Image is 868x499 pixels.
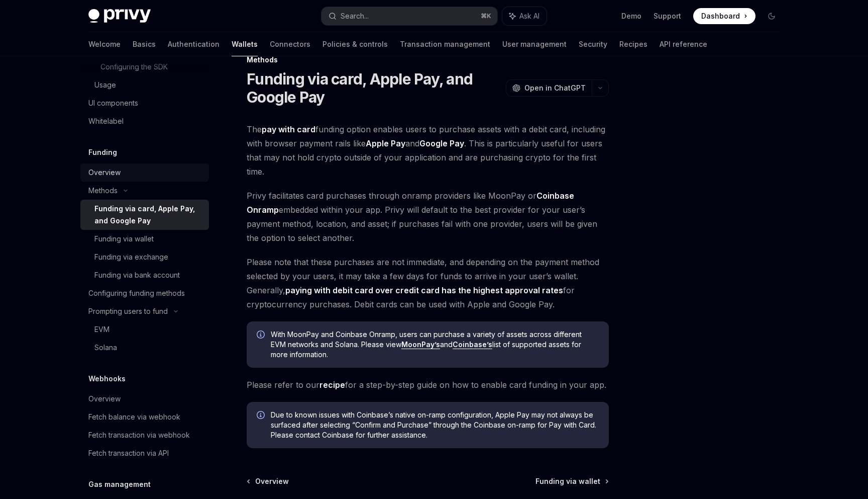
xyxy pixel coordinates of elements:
[94,79,116,91] div: Usage
[579,32,607,56] a: Security
[232,32,258,56] a: Wallets
[248,476,289,486] a: Overview
[133,32,156,56] a: Basics
[88,185,118,197] div: Methods
[270,32,310,56] a: Connectors
[524,83,586,93] span: Open in ChatGPT
[257,411,267,421] svg: Info
[400,32,490,56] a: Transaction management
[481,12,491,20] span: ⌘ K
[88,287,185,299] div: Configuring funding methods
[247,55,609,65] div: Methods
[660,32,707,56] a: API reference
[88,97,138,109] div: UI components
[94,342,117,354] div: Solana
[94,251,168,263] div: Funding via exchange
[168,32,220,56] a: Authentication
[88,9,151,23] img: dark logo
[88,411,180,423] div: Fetch balance via webhook
[80,444,209,462] a: Fetch transaction via API
[502,32,567,56] a: User management
[285,285,563,295] strong: paying with debit card over credit card has the highest approval rates
[693,8,755,24] a: Dashboard
[321,7,497,25] button: Search...⌘K
[80,320,209,339] a: EVM
[341,10,369,22] div: Search...
[88,393,121,405] div: Overview
[319,380,345,390] a: recipe
[88,478,151,490] h5: Gas management
[88,447,169,459] div: Fetch transaction via API
[80,94,209,112] a: UI components
[88,167,121,179] div: Overview
[453,340,492,349] a: Coinbase’s
[271,329,599,360] span: With MoonPay and Coinbase Onramp, users can purchase a variety of assets across different EVM net...
[80,112,209,130] a: Whitelabel
[88,32,121,56] a: Welcome
[247,122,609,179] span: The funding option enables users to purchase assets with a debit card, including with browser pay...
[80,163,209,182] a: Overview
[80,390,209,408] a: Overview
[80,230,209,248] a: Funding via wallet
[519,11,539,21] span: Ask AI
[502,7,547,25] button: Ask AI
[247,189,609,245] span: Privy facilitates card purchases through onramp providers like MoonPay or embedded within your ap...
[88,373,126,385] h5: Webhooks
[94,323,110,336] div: EVM
[419,138,464,148] strong: Google Pay
[619,32,647,56] a: Recipes
[88,115,124,127] div: Whitelabel
[535,476,600,486] span: Funding via wallet
[80,266,209,284] a: Funding via bank account
[535,476,608,486] a: Funding via wallet
[322,32,388,56] a: Policies & controls
[80,200,209,230] a: Funding via card, Apple Pay, and Google Pay
[80,408,209,426] a: Fetch balance via webhook
[271,410,599,440] span: Due to known issues with Coinbase’s native on-ramp configuration, Apple Pay may not always be sur...
[247,70,502,106] h1: Funding via card, Apple Pay, and Google Pay
[701,11,740,21] span: Dashboard
[366,138,405,148] strong: Apple Pay
[80,426,209,444] a: Fetch transaction via webhook
[88,146,117,158] h5: Funding
[401,340,440,349] a: MoonPay’s
[247,378,609,392] span: Please refer to our for a step-by-step guide on how to enable card funding in your app.
[94,203,203,227] div: Funding via card, Apple Pay, and Google Pay
[654,11,681,21] a: Support
[88,305,168,317] div: Prompting users to fund
[80,248,209,266] a: Funding via exchange
[255,476,289,486] span: Overview
[621,11,641,21] a: Demo
[262,124,315,134] strong: pay with card
[94,269,180,281] div: Funding via bank account
[247,255,609,311] span: Please note that these purchases are not immediate, and depending on the payment method selected ...
[257,330,267,341] svg: Info
[80,76,209,94] a: Usage
[764,8,780,24] button: Toggle dark mode
[80,284,209,302] a: Configuring funding methods
[506,79,592,97] button: Open in ChatGPT
[94,233,154,245] div: Funding via wallet
[80,339,209,357] a: Solana
[88,429,190,441] div: Fetch transaction via webhook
